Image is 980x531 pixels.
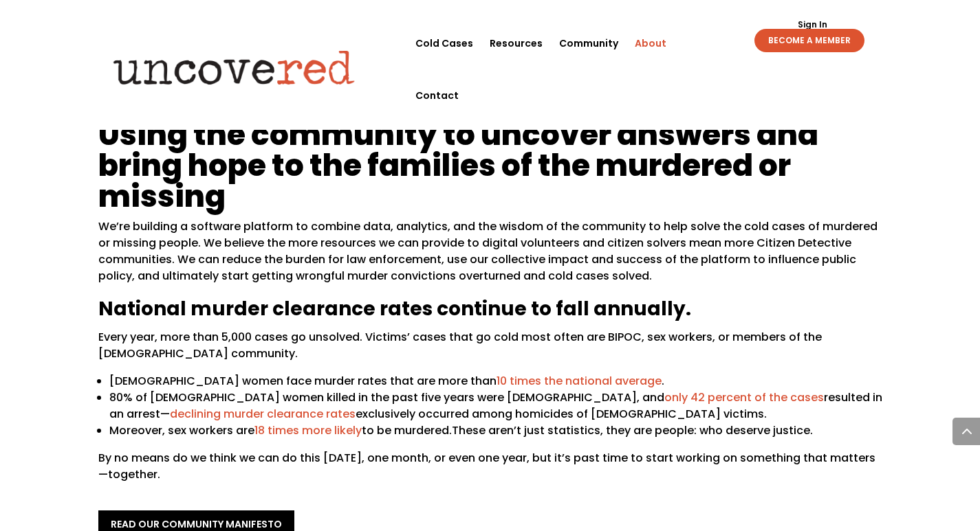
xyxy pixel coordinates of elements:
span: [DEMOGRAPHIC_DATA] women face murder rates that are more than . [109,373,664,389]
span: National murder clearance rates continue to fall annually. [98,295,691,322]
img: Uncovered logo [102,41,367,94]
span: By no means do we think we can do this [DATE], one month, or even one year, but it’s past time to... [98,450,875,482]
span: Every year, more than 5,000 cases go unsolved. Victims’ cases that go cold most often are BIPOC, ... [98,329,822,361]
a: Cold Cases [415,17,473,69]
a: 18 times more likely [254,422,362,438]
a: BECOME A MEMBER [754,29,864,52]
a: Community [559,17,618,69]
a: declining murder clearance rates [170,406,356,422]
a: Resources [490,17,543,69]
span: Moreover, sex workers are to be murdered. [109,422,452,438]
span: These aren’t just statistics, they are people: who deserve justice. [452,422,813,438]
h1: Using the community to uncover answers and bring hope to the families of the murdered or missing [98,119,882,218]
a: About [635,17,666,69]
a: Sign In [790,21,835,29]
a: Contact [415,69,459,122]
a: 10 times the national average [497,373,662,389]
span: 80% of [DEMOGRAPHIC_DATA] women killed in the past five years were [DEMOGRAPHIC_DATA], and result... [109,389,882,422]
p: We’re building a software platform to combine data, analytics, and the wisdom of the community to... [98,218,882,295]
a: only 42 percent of the cases [664,389,824,405]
